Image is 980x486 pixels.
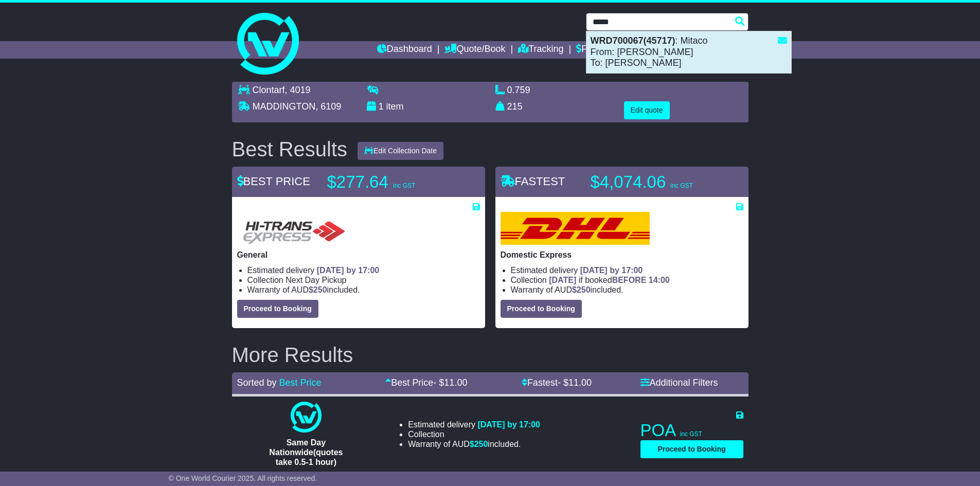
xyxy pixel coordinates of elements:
a: Financials [576,41,623,59]
span: inc GST [670,182,692,189]
li: Warranty of AUD included. [408,439,540,449]
span: 1 [379,101,384,112]
button: Edit Collection Date [358,142,443,160]
button: Proceed to Booking [237,300,318,318]
button: Proceed to Booking [640,440,743,458]
div: : Mitaco From: [PERSON_NAME] To: [PERSON_NAME] [586,31,791,73]
span: , 6109 [315,101,341,112]
a: Fastest- $11.00 [522,377,592,388]
span: [DATE] [549,276,576,284]
p: POA [640,420,743,441]
a: Tracking [518,41,563,59]
span: BEST PRICE [237,175,310,188]
span: - $ [558,377,592,388]
span: 250 [474,440,488,448]
span: 11.00 [568,377,592,388]
span: Next Day Pickup [286,276,346,284]
span: - $ [433,377,467,388]
a: Quote/Book [444,41,505,59]
span: FASTEST [501,175,565,188]
strong: WRD700067(45717) [591,35,675,46]
img: One World Courier: Same Day Nationwide(quotes take 0.5-1 hour) [291,402,322,433]
span: $ [309,285,327,294]
li: Warranty of AUD included. [247,285,480,295]
span: 0.759 [507,85,530,95]
li: Warranty of AUD included. [511,285,743,295]
span: BEFORE [612,276,647,284]
li: Collection [247,275,480,285]
h2: More Results [232,344,749,366]
li: Estimated delivery [247,265,480,275]
span: inc GST [393,182,415,189]
p: $277.64 [327,172,456,192]
a: Best Price [279,377,322,388]
button: Edit quote [624,101,670,119]
a: Best Price- $11.00 [385,377,467,388]
a: Dashboard [377,41,432,59]
span: $ [470,440,488,448]
div: Best Results [227,138,353,160]
p: General [237,250,480,260]
span: 250 [577,285,591,294]
span: Same Day Nationwide(quotes take 0.5-1 hour) [269,438,343,466]
span: [DATE] by 17:00 [477,420,540,429]
p: $4,074.06 [591,172,719,192]
span: [DATE] by 17:00 [580,266,643,275]
span: Sorted by [237,377,277,388]
span: $ [572,285,591,294]
span: 215 [507,101,523,112]
span: inc GST [680,430,702,438]
span: 250 [313,285,327,294]
span: © One World Courier 2025. All rights reserved. [169,474,317,482]
button: Proceed to Booking [501,300,582,318]
li: Estimated delivery [408,420,540,429]
li: Collection [408,429,540,439]
li: Collection [511,275,743,285]
span: if booked [549,276,669,284]
img: DHL: Domestic Express [501,212,650,245]
li: Estimated delivery [511,265,743,275]
img: HiTrans (Machship): General [237,212,349,245]
span: Clontarf [253,85,285,95]
a: Additional Filters [640,377,718,388]
span: 11.00 [444,377,467,388]
p: Domestic Express [501,250,743,260]
span: item [386,101,404,112]
span: MADDINGTON [253,101,316,112]
span: [DATE] by 17:00 [317,266,380,275]
span: , 4019 [285,85,311,95]
span: 14:00 [649,276,670,284]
